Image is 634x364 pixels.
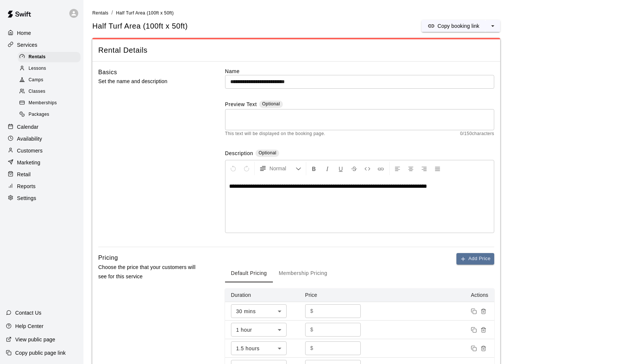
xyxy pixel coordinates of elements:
a: Home [6,27,77,39]
button: Format Bold [308,162,320,175]
span: This text will be displayed on the booking page. [225,130,326,138]
div: Classes [18,86,80,97]
p: Settings [17,194,36,202]
div: Calendar [6,121,77,132]
th: Duration [225,288,299,302]
a: Retail [6,169,77,180]
p: Choose the price that your customers will see for this service [98,263,201,281]
button: select merge strategy [485,20,500,32]
p: View public page [15,336,55,343]
p: $ [310,344,313,352]
nav: breadcrumb [92,9,625,17]
a: Camps [18,75,83,86]
p: Reports [17,183,36,190]
p: Customers [17,147,43,154]
button: Undo [227,162,240,175]
label: Preview Text [225,101,257,109]
button: Format Italics [321,162,334,175]
h5: Half Turf Area (100ft x 50ft) [92,21,188,31]
p: Set the name and description [98,77,201,86]
button: Center Align [404,162,417,175]
a: Packages [18,109,83,121]
button: Insert Code [361,162,374,175]
button: Formatting Options [256,162,304,175]
button: Remove price [479,325,488,335]
button: Left Align [391,162,404,175]
button: Add Price [456,253,494,265]
button: Insert Link [374,162,387,175]
div: 1 hour [231,323,287,337]
span: Rental Details [98,45,494,55]
span: Memberships [29,99,57,107]
button: Remove price [479,344,488,353]
p: Home [17,29,31,37]
span: Rentals [92,10,109,16]
button: Copy booking link [422,20,485,32]
p: Availability [17,135,42,142]
span: Optional [262,101,280,106]
div: split button [422,20,500,32]
span: Packages [29,111,49,118]
span: Optional [258,150,276,155]
div: Camps [18,75,80,85]
p: Marketing [17,159,40,166]
a: Settings [6,193,77,204]
p: Contact Us [15,309,42,317]
div: 1.5 hours [231,341,287,355]
p: Services [17,41,37,49]
button: Redo [240,162,253,175]
button: Justify Align [431,162,444,175]
a: Marketing [6,157,77,168]
span: Normal [270,165,295,172]
h6: Basics [98,68,117,77]
button: Membership Pricing [273,265,333,282]
a: Reports [6,181,77,192]
a: Lessons [18,63,83,74]
a: Services [6,39,77,50]
li: / [112,9,113,17]
p: Retail [17,171,31,178]
button: Duplicate price [469,325,479,335]
button: Format Underline [334,162,347,175]
button: Right Align [418,162,430,175]
th: Price [299,288,373,302]
a: Rentals [92,10,109,16]
div: Packages [18,109,80,120]
label: Description [225,150,253,158]
p: Help Center [15,322,43,330]
span: 0 / 150 characters [460,130,494,138]
span: Lessons [29,65,46,72]
label: Name [225,68,494,75]
span: Rentals [29,53,46,61]
button: Duplicate price [469,306,479,316]
div: 30 mins [231,304,287,318]
span: Classes [29,88,45,95]
h6: Pricing [98,253,118,263]
div: Memberships [18,98,80,108]
button: Remove price [479,306,488,316]
a: Availability [6,133,77,144]
a: Memberships [18,98,83,109]
div: Rentals [18,52,80,62]
span: Camps [29,76,43,84]
th: Actions [373,288,494,302]
a: Customers [6,145,77,156]
button: Duplicate price [469,344,479,353]
p: Copy public page link [15,349,66,357]
a: Classes [18,86,83,98]
p: $ [310,326,313,334]
div: Lessons [18,63,80,74]
a: Rentals [18,51,83,63]
p: $ [310,307,313,315]
p: Calendar [17,123,39,131]
p: Copy booking link [437,22,479,30]
button: Default Pricing [225,265,273,282]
